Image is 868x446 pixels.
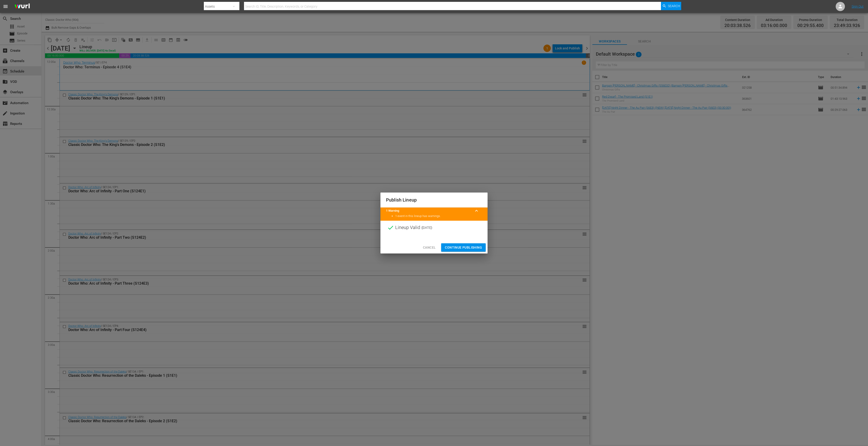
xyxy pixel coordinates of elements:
[471,205,482,216] button: keyboard_arrow_up
[445,245,482,250] span: Continue Publishing
[668,2,680,10] span: Search
[474,208,479,214] span: keyboard_arrow_up
[386,209,471,213] title: 1 Warning
[421,224,432,231] span: ( [DATE] )
[419,243,439,252] button: Cancel
[386,196,482,204] h2: Publish Lineup
[3,4,8,9] span: menu
[380,221,488,235] div: Lineup Valid
[395,214,482,218] li: 1 event in this lineup has warnings.
[11,1,33,12] img: ans4CAIJ8jUAAAAAAAAAAAAAAAAAAAAAAAAgQb4GAAAAAAAAAAAAAAAAAAAAAAAAJMjXAAAAAAAAAAAAAAAAAAAAAAAAgAT5G...
[852,5,864,8] a: Sign Out
[441,243,486,252] button: Continue Publishing
[423,245,436,250] span: Cancel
